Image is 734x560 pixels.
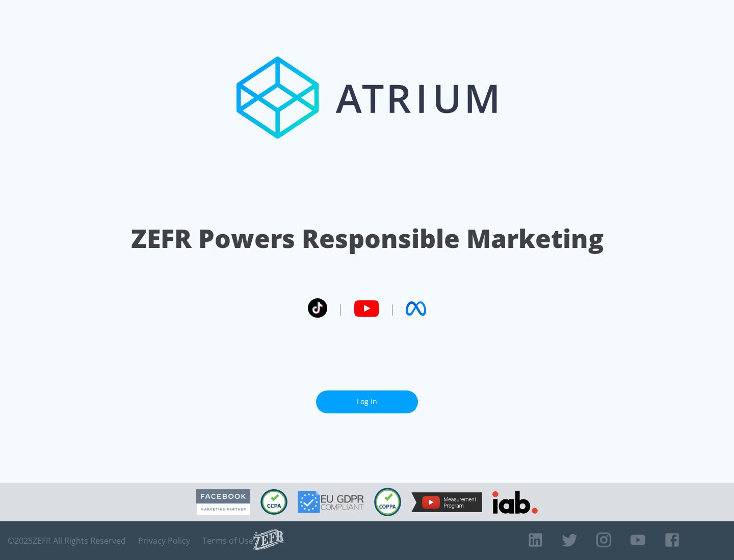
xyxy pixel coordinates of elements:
span: | [389,301,396,316]
img: IAB [492,491,538,514]
span: © 2025 ZEFR All Rights Reserved [8,536,126,546]
a: Privacy Policy [138,536,190,546]
a: Log In [316,390,418,413]
img: YouTube Measurement Program [411,492,482,512]
h1: ZEFR Powers Responsible Marketing [131,221,604,256]
img: CCPA Compliant [260,489,287,515]
a: Terms of Use [202,536,253,546]
span: | [337,301,344,316]
img: GDPR Compliant [298,491,364,513]
img: COPPA Compliant [374,488,401,516]
img: Facebook Marketing Partner [196,489,250,515]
